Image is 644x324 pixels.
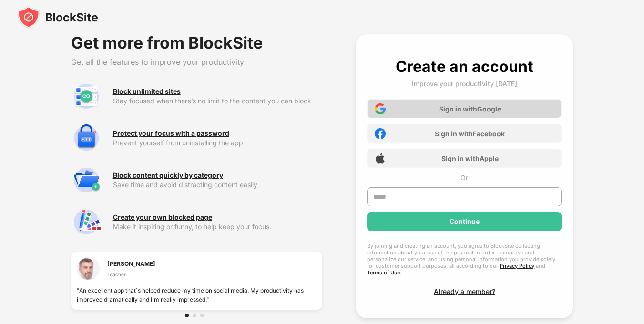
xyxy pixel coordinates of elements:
[375,103,386,114] img: google-icon.png
[71,81,102,111] img: premium-unlimited-blocklist.svg
[71,165,102,195] img: premium-category.svg
[113,88,181,95] div: Block unlimited sites
[500,263,534,269] a: Privacy Policy
[375,128,386,139] img: facebook-icon.png
[439,105,501,113] div: Sign in with Google
[17,6,98,29] img: blocksite-icon-black.svg
[113,130,229,137] div: Protect your focus with a password
[434,287,495,295] div: Already a member?
[77,257,100,280] img: testimonial-1.jpg
[435,130,505,138] div: Sign in with Facebook
[113,139,322,147] div: Prevent yourself from uninstalling the app
[107,259,155,268] div: [PERSON_NAME]
[77,286,317,304] div: "An excellent app that`s helped reduce my time on social media. My productivity has improved dram...
[113,181,322,189] div: Save time and avoid distracting content easily
[113,172,223,179] div: Block content quickly by category
[113,223,322,231] div: Make it inspiring or funny, to help keep your focus.
[113,213,212,221] div: Create your own blocked page
[412,80,517,88] div: Improve your productivity [DATE]
[71,57,322,67] div: Get all the features to improve your productivity
[460,173,468,182] div: Or
[107,271,155,278] div: Teacher
[71,123,102,153] img: premium-password-protection.svg
[441,154,499,162] div: Sign in with Apple
[71,207,102,237] img: premium-customize-block-page.svg
[375,153,386,164] img: apple-icon.png
[396,57,533,76] div: Create an account
[450,218,480,225] div: Continue
[367,243,562,276] div: By joining and creating an account, you agree to BlockSite collecting information about your use ...
[367,269,400,276] a: Terms of Use
[113,97,322,105] div: Stay focused when there’s no limit to the content you can block
[71,34,322,51] div: Get more from BlockSite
